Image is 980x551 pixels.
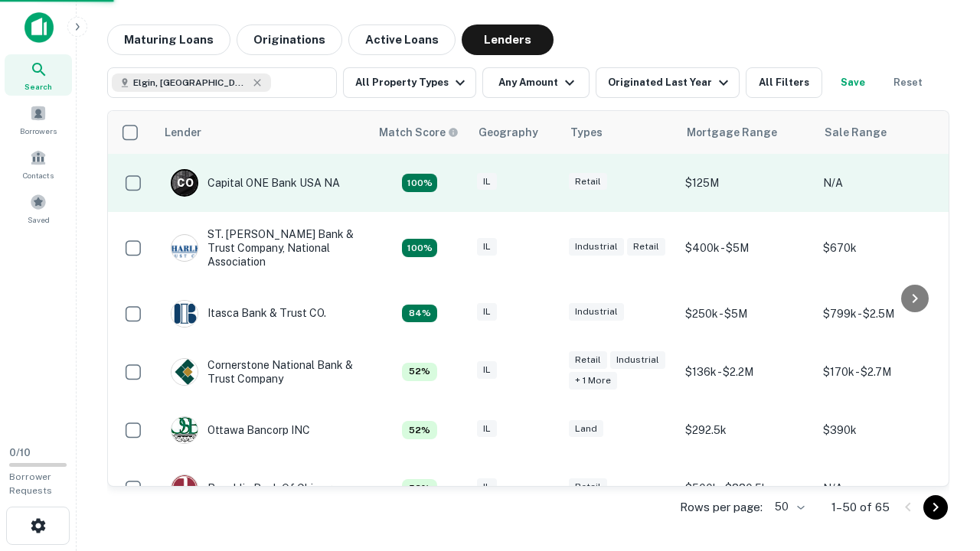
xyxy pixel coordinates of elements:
a: Search [5,54,72,96]
img: picture [171,475,198,501]
span: 0 / 10 [9,447,31,458]
th: Lender [155,111,370,154]
div: Republic Bank Of Chicago [171,474,338,502]
td: $500k - $880.5k [678,459,815,517]
button: Lenders [462,24,554,55]
div: Originated Last Year [608,73,733,92]
p: C O [177,175,193,191]
div: Capitalize uses an advanced AI algorithm to match your search with the best lender. The match sco... [402,421,437,439]
span: Elgin, [GEOGRAPHIC_DATA], [GEOGRAPHIC_DATA] [133,76,248,90]
td: $292.5k [678,401,815,459]
th: Capitalize uses an advanced AI algorithm to match your search with the best lender. The match sco... [370,111,469,154]
span: Contacts [23,169,54,181]
button: All Filters [746,67,822,98]
h6: Match Score [379,124,456,141]
button: Any Amount [482,67,590,98]
a: Saved [5,187,72,229]
button: Maturing Loans [107,24,230,55]
button: Active Loans [348,24,456,55]
div: IL [477,361,497,379]
img: picture [171,359,198,385]
td: $400k - $5M [678,212,815,285]
div: Types [570,123,603,142]
td: $136k - $2.2M [678,343,815,401]
span: Saved [28,214,50,226]
button: All Property Types [343,67,476,98]
div: ST. [PERSON_NAME] Bank & Trust Company, National Association [171,227,354,269]
div: Capital ONE Bank USA NA [171,169,340,197]
div: Cornerstone National Bank & Trust Company [171,358,354,386]
img: picture [171,417,198,443]
a: Contacts [5,143,72,184]
div: Geography [479,123,538,142]
td: $390k [815,401,953,459]
button: Reset [884,67,933,98]
a: Borrowers [5,99,72,140]
div: Industrial [569,238,624,256]
div: Land [569,420,603,438]
div: Industrial [610,351,665,369]
img: capitalize-icon.png [24,12,54,43]
button: Originated Last Year [596,67,740,98]
td: $799k - $2.5M [815,285,953,343]
span: Search [24,80,52,93]
td: $670k [815,212,953,285]
div: IL [477,173,497,191]
div: Capitalize uses an advanced AI algorithm to match your search with the best lender. The match sco... [402,479,437,497]
div: Ottawa Bancorp INC [171,416,310,444]
button: Originations [237,24,342,55]
p: Rows per page: [680,498,763,517]
button: Go to next page [923,495,948,520]
th: Mortgage Range [678,111,815,154]
img: picture [171,235,198,261]
div: IL [477,303,497,321]
td: N/A [815,154,953,212]
div: IL [477,420,497,438]
div: Capitalize uses an advanced AI algorithm to match your search with the best lender. The match sco... [402,239,437,257]
td: $125M [678,154,815,212]
p: 1–50 of 65 [831,498,890,517]
img: picture [171,301,198,327]
div: Capitalize uses an advanced AI algorithm to match your search with the best lender. The match sco... [402,305,437,323]
div: IL [477,478,497,496]
div: Retail [569,173,607,191]
th: Geography [469,111,561,154]
div: + 1 more [569,372,617,390]
div: Industrial [569,303,624,321]
div: IL [477,238,497,256]
iframe: Chat Widget [903,429,980,502]
div: Sale Range [825,123,887,142]
th: Sale Range [815,111,953,154]
th: Types [561,111,678,154]
div: Retail [569,478,607,496]
div: Capitalize uses an advanced AI algorithm to match your search with the best lender. The match sco... [402,174,437,192]
td: $250k - $5M [678,285,815,343]
div: Lender [165,123,201,142]
div: 50 [769,496,807,518]
div: Mortgage Range [687,123,777,142]
td: $170k - $2.7M [815,343,953,401]
span: Borrowers [20,125,57,137]
button: Save your search to get updates of matches that match your search criteria. [828,67,877,98]
div: Capitalize uses an advanced AI algorithm to match your search with the best lender. The match sco... [379,124,459,141]
td: N/A [815,459,953,517]
div: Capitalize uses an advanced AI algorithm to match your search with the best lender. The match sco... [402,363,437,381]
div: Retail [627,238,665,256]
div: Retail [569,351,607,369]
span: Borrower Requests [9,471,52,496]
div: Itasca Bank & Trust CO. [171,300,326,328]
